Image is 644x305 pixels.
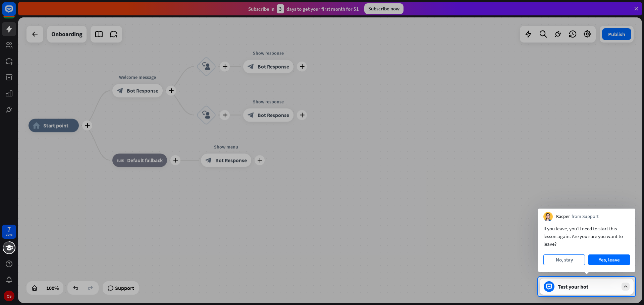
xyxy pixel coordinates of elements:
button: Yes, leave [588,254,630,265]
span: Kacper [556,213,570,220]
button: Open LiveChat chat widget [5,3,25,23]
button: No, stay [543,254,585,265]
span: from Support [572,213,599,220]
div: If you leave, you’ll need to start this lesson again. Are you sure you want to leave? [543,225,630,248]
div: Test your bot [558,283,618,290]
